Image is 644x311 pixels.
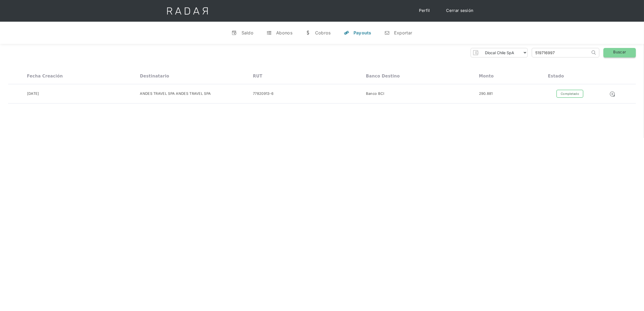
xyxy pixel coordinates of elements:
div: y [344,30,349,35]
div: Destinatario [140,74,169,79]
input: Busca por ID [532,48,590,57]
div: Banco BCI [366,91,384,96]
div: n [384,30,390,35]
div: 77820913-6 [253,91,273,96]
div: [DATE] [27,91,39,96]
div: Cobros [315,30,331,35]
div: Saldo [242,30,254,35]
img: Detalle [609,91,615,97]
div: RUT [253,74,262,79]
div: t [266,30,272,35]
div: Completado [556,90,583,98]
div: Banco destino [366,74,400,79]
div: v [232,30,237,35]
div: Exportar [394,30,412,35]
div: Abonos [276,30,292,35]
div: Monto [479,74,494,79]
a: Buscar [603,48,636,57]
div: Payouts [354,30,371,35]
form: Form [471,48,528,57]
a: Perfil [414,5,435,16]
div: ANDES TRAVEL SPA ANDES TRAVEL SPA [140,91,211,96]
div: w [305,30,311,35]
div: 290.881 [479,91,493,96]
a: Cerrar sesión [441,5,479,16]
div: Estado [548,74,564,79]
div: Fecha creación [27,74,63,79]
